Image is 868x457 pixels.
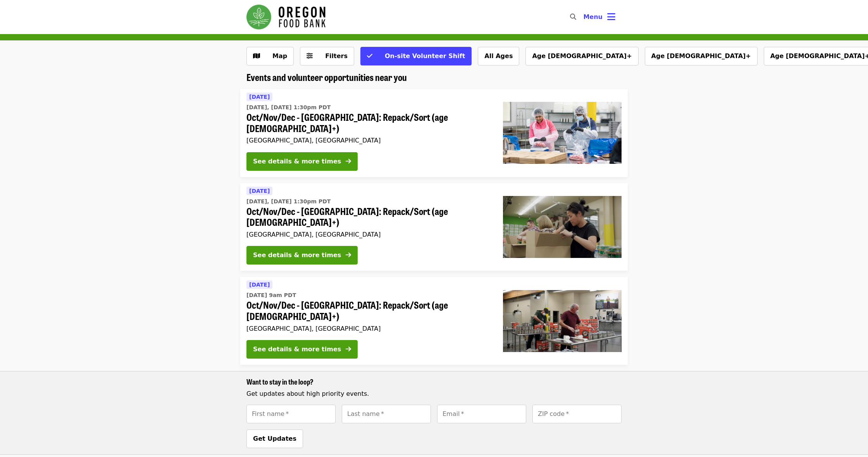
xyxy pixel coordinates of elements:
span: Menu [583,13,603,21]
span: Oct/Nov/Dec - [GEOGRAPHIC_DATA]: Repack/Sort (age [DEMOGRAPHIC_DATA]+) [246,299,491,322]
button: Age [DEMOGRAPHIC_DATA]+ [645,47,758,65]
span: [DATE] [249,94,270,100]
time: [DATE], [DATE] 1:30pm PDT [246,103,331,112]
div: [GEOGRAPHIC_DATA], [GEOGRAPHIC_DATA] [246,325,491,332]
button: Toggle account menu [577,8,622,26]
span: Get updates about high priority events. [246,390,369,397]
a: See details for "Oct/Nov/Dec - Portland: Repack/Sort (age 16+)" [240,277,628,365]
img: Oct/Nov/Dec - Portland: Repack/Sort (age 16+) organized by Oregon Food Bank [503,290,622,352]
input: [object Object] [437,405,526,423]
i: arrow-right icon [346,251,351,259]
i: search icon [570,13,576,21]
i: check icon [367,52,372,60]
i: map icon [253,52,260,60]
span: Oct/Nov/Dec - [GEOGRAPHIC_DATA]: Repack/Sort (age [DEMOGRAPHIC_DATA]+) [246,112,491,134]
a: See details for "Oct/Nov/Dec - Beaverton: Repack/Sort (age 10+)" [240,89,628,177]
i: sliders-h icon [307,52,313,60]
div: See details & more times [253,345,341,354]
span: Want to stay in the loop? [246,376,313,387]
button: See details & more times [246,246,358,265]
a: See details for "Oct/Nov/Dec - Portland: Repack/Sort (age 8+)" [240,183,628,271]
img: Oregon Food Bank - Home [246,5,325,29]
span: Oct/Nov/Dec - [GEOGRAPHIC_DATA]: Repack/Sort (age [DEMOGRAPHIC_DATA]+) [246,206,491,228]
i: arrow-right icon [346,345,351,353]
span: Map [272,52,287,60]
input: [object Object] [342,405,431,423]
button: Get Updates [246,430,303,448]
div: [GEOGRAPHIC_DATA], [GEOGRAPHIC_DATA] [246,231,491,238]
span: Filters [325,52,348,60]
i: bars icon [607,11,615,22]
button: Show map view [246,47,294,65]
input: Search [581,8,587,26]
button: See details & more times [246,152,358,171]
input: [object Object] [246,405,336,423]
time: [DATE] 9am PDT [246,291,296,299]
span: [DATE] [249,282,270,288]
span: Get Updates [253,435,296,442]
button: Filters (0 selected) [300,47,354,65]
button: On-site Volunteer Shift [360,47,472,65]
div: See details & more times [253,251,341,260]
button: All Ages [478,47,519,65]
div: See details & more times [253,157,341,166]
input: [object Object] [532,405,622,423]
span: On-site Volunteer Shift [385,52,465,60]
time: [DATE], [DATE] 1:30pm PDT [246,198,331,206]
i: arrow-right icon [346,158,351,165]
img: Oct/Nov/Dec - Portland: Repack/Sort (age 8+) organized by Oregon Food Bank [503,196,622,258]
img: Oct/Nov/Dec - Beaverton: Repack/Sort (age 10+) organized by Oregon Food Bank [503,102,622,164]
span: [DATE] [249,188,270,194]
span: Events and volunteer opportunities near you [246,70,407,84]
button: Age [DEMOGRAPHIC_DATA]+ [525,47,638,65]
div: [GEOGRAPHIC_DATA], [GEOGRAPHIC_DATA] [246,137,491,144]
button: See details & more times [246,340,358,359]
